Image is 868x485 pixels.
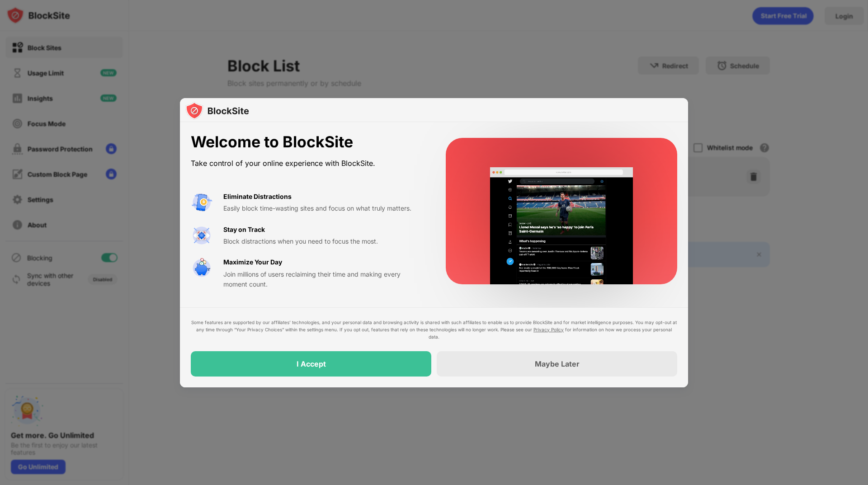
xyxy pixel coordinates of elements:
div: Eliminate Distractions [223,192,292,202]
div: Stay on Track [223,225,265,235]
a: Privacy Policy [533,327,564,332]
div: Some features are supported by our affiliates’ technologies, and your personal data and browsing ... [191,319,677,340]
div: Easily block time-wasting sites and focus on what truly matters. [223,203,424,213]
img: value-safe-time.svg [191,257,212,279]
img: value-avoid-distractions.svg [191,192,212,213]
img: logo-blocksite.svg [185,102,249,120]
div: Welcome to BlockSite [191,133,424,151]
div: Take control of your online experience with BlockSite. [191,157,424,170]
div: Join millions of users reclaiming their time and making every moment count. [223,269,424,290]
div: I Accept [297,359,326,368]
div: Maximize Your Day [223,257,282,267]
img: value-focus.svg [191,225,212,246]
div: Maybe Later [535,359,580,368]
div: Block distractions when you need to focus the most. [223,236,424,246]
